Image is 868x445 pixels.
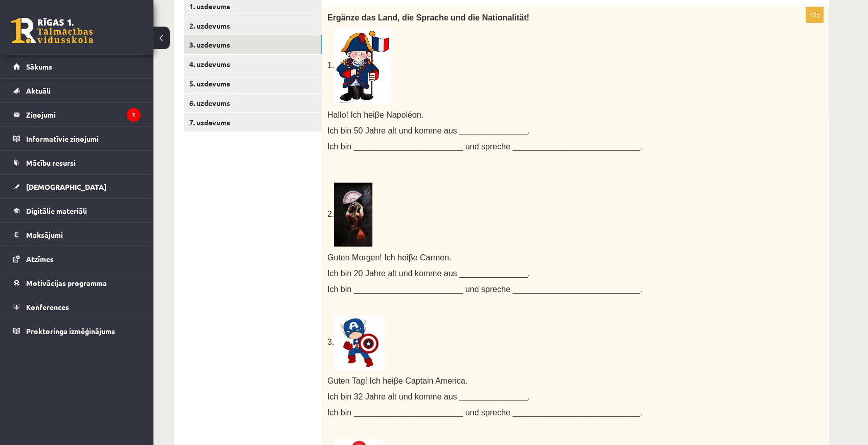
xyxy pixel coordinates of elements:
[327,253,408,262] span: Guten Morgen! Ich hei
[394,376,398,385] span: β
[327,110,375,119] span: Hallo! Ich hei
[184,113,322,132] a: 7. uzdevums
[13,223,141,247] a: Maksājumi
[334,28,391,104] img: Resultado de imagem para french clipart
[184,94,322,113] a: 6. uzdevums
[13,55,141,78] a: Sākums
[408,253,413,262] span: β
[184,16,322,35] a: 2. uzdevums
[327,126,530,135] span: Ich bin 50 Jahre alt und komme aus _______________.
[334,183,372,247] img: Flamenco Tänzerin – Galerie Chromik
[26,302,69,311] span: Konferences
[327,376,394,385] span: Guten Tag! Ich hei
[327,285,642,294] span: Ich bin ________________________ und spreche ____________________________.
[26,158,76,167] span: Mācību resursi
[380,110,424,119] span: e Napoléon.
[334,316,385,370] img: Resultado de imagem para America clipart
[13,247,141,271] a: Atzīmes
[26,206,87,215] span: Digitālie materiāli
[13,271,141,295] a: Motivācijas programma
[13,79,141,102] a: Aktuāli
[13,127,141,150] a: Informatīvie ziņojumi
[10,10,485,38] body: Editor, wiswyg-editor-user-answer-47433773696000
[806,7,824,23] p: 15p
[184,35,322,54] a: 3. uzdevums
[327,142,642,151] span: Ich bin ________________________ und spreche ____________________________.
[13,103,141,126] a: Ziņojumi1
[13,199,141,222] a: Digitālie materiāli
[375,110,380,119] span: β
[327,61,391,70] span: 1.
[26,86,51,95] span: Aktuāli
[26,127,141,150] legend: Informatīvie ziņojumi
[26,278,107,287] span: Motivācijas programma
[13,151,141,174] a: Mācību resursi
[398,376,468,385] span: e Captain America.
[26,62,52,71] span: Sākums
[327,13,529,22] span: Ergänze das Land, die Sprache und die Nationalität!
[26,223,141,247] legend: Maksājumi
[13,295,141,319] a: Konferences
[184,55,322,74] a: 4. uzdevums
[26,254,54,263] span: Atzīmes
[327,408,642,417] span: Ich bin ________________________ und spreche ____________________________.
[413,253,452,262] span: e Carmen.
[26,182,106,191] span: [DEMOGRAPHIC_DATA]
[327,338,385,346] span: 3.
[327,392,530,401] span: Ich bin 32 Jahre alt und komme aus _______________.
[13,319,141,343] a: Proktoringa izmēģinājums
[184,74,322,93] a: 5. uzdevums
[13,175,141,198] a: [DEMOGRAPHIC_DATA]
[26,326,115,336] span: Proktoringa izmēģinājums
[26,103,141,126] legend: Ziņojumi
[127,108,141,122] i: 1
[327,269,530,278] span: Ich bin 20 Jahre alt und komme aus _______________.
[11,18,93,43] a: Rīgas 1. Tālmācības vidusskola
[327,210,334,218] span: 2.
